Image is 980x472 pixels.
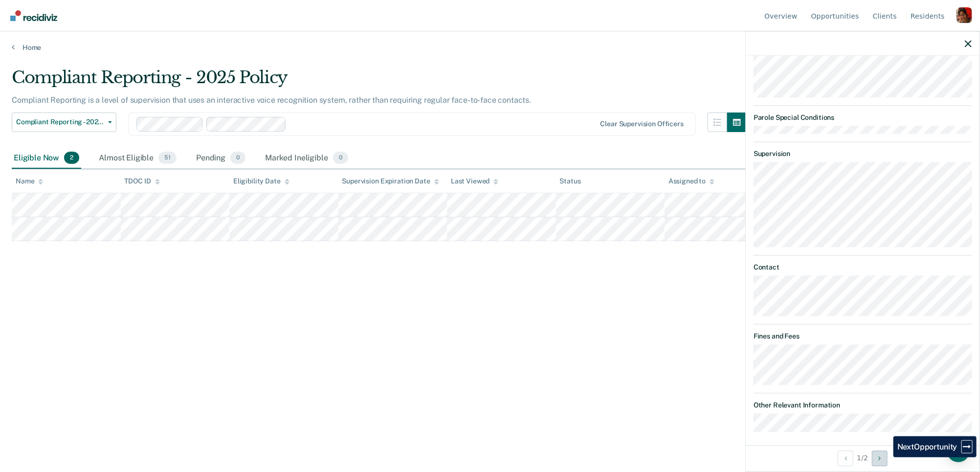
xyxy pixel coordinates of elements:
div: Compliant Reporting - 2025 Policy [12,67,747,95]
dt: Supervision [754,150,972,158]
div: Supervision Expiration Date [342,177,439,185]
div: Clear supervision officers [601,120,684,128]
p: Compliant Reporting is a level of supervision that uses an interactive voice recognition system, ... [12,95,531,105]
div: Open Intercom Messenger [947,439,970,462]
div: Eligibility Date [233,177,290,185]
span: 0 [230,152,245,164]
button: Previous Opportunity [838,450,853,466]
div: Marked Ineligible [263,148,350,169]
a: Home [12,43,968,52]
div: Assigned to [668,177,714,185]
dt: Fines and Fees [754,333,972,341]
div: Eligible Now [12,148,81,169]
span: Compliant Reporting - 2025 Policy [16,118,104,126]
div: Almost Eligible [97,148,178,169]
dt: Contact [754,264,972,272]
div: Last Viewed [451,177,498,185]
button: Profile dropdown button [957,7,972,23]
button: Next Opportunity [872,450,888,466]
div: 1 / 2 [746,445,980,471]
div: Status [560,177,581,185]
img: Recidiviz [10,10,57,21]
dt: Parole Special Conditions [754,113,972,122]
span: 51 [158,152,177,164]
div: Pending [194,148,247,169]
div: TDOC ID [125,177,160,185]
dt: Other Relevant Information [754,402,972,410]
span: 2 [64,152,79,164]
div: Name [16,177,43,185]
span: 0 [333,152,348,164]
